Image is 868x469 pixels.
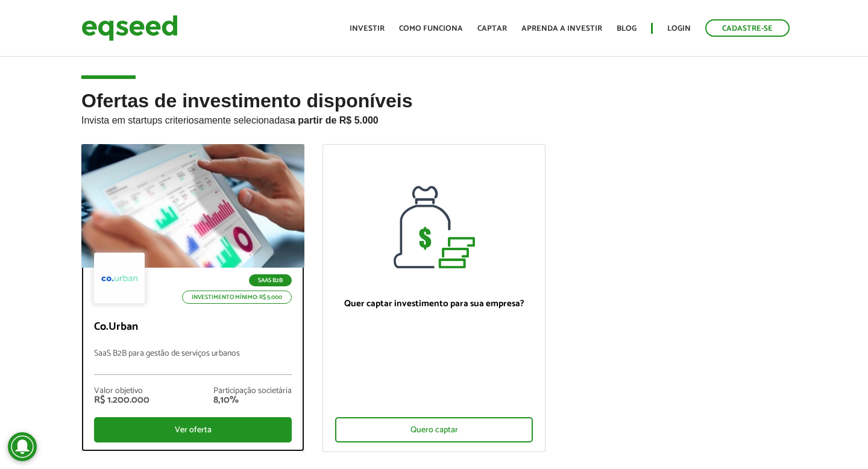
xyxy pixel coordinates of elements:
[81,144,304,452] a: SaaS B2B Investimento mínimo: R$ 5.000 Co.Urban SaaS B2B para gestão de serviços urbanos Valor ob...
[322,144,546,452] a: Quer captar investimento para sua empresa? Quero captar
[521,25,602,33] a: Aprenda a investir
[94,349,292,375] p: SaaS B2B para gestão de serviços urbanos
[335,417,533,442] div: Quero captar
[667,25,691,33] a: Login
[399,25,463,33] a: Como funciona
[335,298,533,309] p: Quer captar investimento para sua empresa?
[182,291,292,304] p: Investimento mínimo: R$ 5.000
[705,19,790,37] a: Cadastre-se
[249,274,292,286] p: SaaS B2B
[81,112,787,126] p: Invista em startups criteriosamente selecionadas
[81,12,178,44] img: EqSeed
[94,387,149,395] div: Valor objetivo
[94,417,292,442] div: Ver oferta
[617,25,637,33] a: Blog
[350,25,385,33] a: Investir
[213,395,292,405] div: 8,10%
[94,321,292,334] p: Co.Urban
[290,115,379,125] strong: a partir de R$ 5.000
[94,395,149,405] div: R$ 1.200.000
[477,25,507,33] a: Captar
[81,90,787,144] h2: Ofertas de investimento disponíveis
[213,387,292,395] div: Participação societária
